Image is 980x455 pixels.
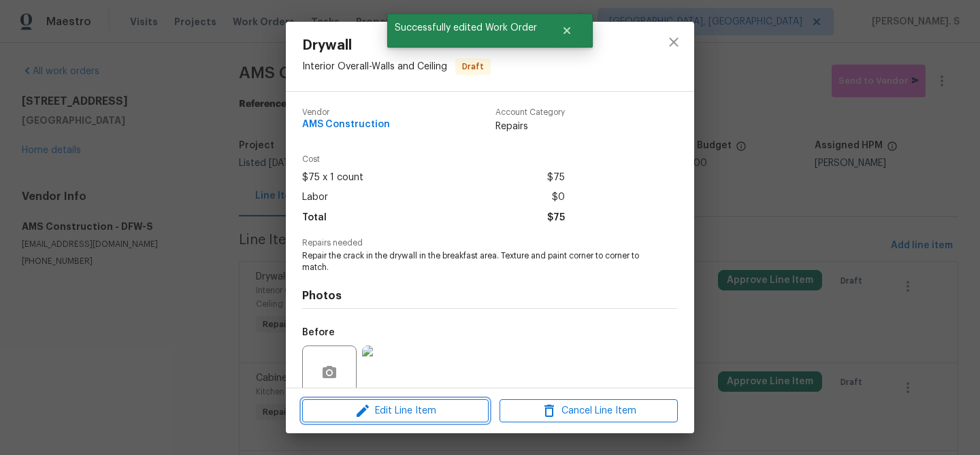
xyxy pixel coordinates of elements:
[547,168,565,188] span: $75
[302,62,447,71] span: Interior Overall - Walls and Ceiling
[302,168,363,188] span: $75 x 1 count
[302,155,565,164] span: Cost
[457,60,489,73] span: Draft
[387,14,544,42] span: Successfully edited Work Order
[552,188,565,207] span: $0
[302,289,678,303] h4: Photos
[500,399,678,423] button: Cancel Line Item
[504,403,674,420] span: Cancel Line Item
[657,26,690,58] button: close
[302,250,640,273] span: Repair the crack in the drywall in the breakfast area. Texture and paint corner to corner to match.
[547,208,565,228] span: $75
[302,108,390,117] span: Vendor
[302,120,390,130] span: AMS Construction
[302,38,491,53] span: Drywall
[302,399,489,423] button: Edit Line Item
[495,108,565,117] span: Account Category
[306,403,485,420] span: Edit Line Item
[302,239,678,248] span: Repairs needed
[302,188,328,207] span: Labor
[495,120,565,133] span: Repairs
[302,208,327,228] span: Total
[544,17,589,44] button: Close
[302,328,335,337] h5: Before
